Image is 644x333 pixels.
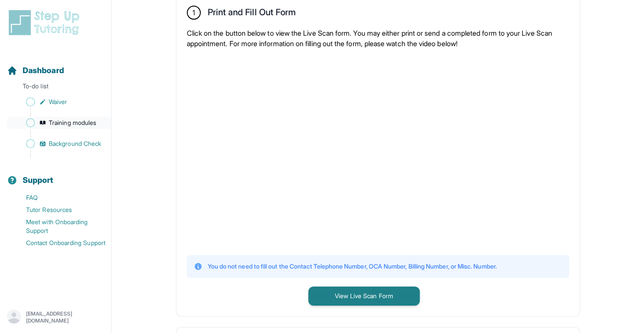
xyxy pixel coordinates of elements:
[192,7,195,18] span: 1
[3,82,108,94] p: To-do list
[208,262,497,271] p: You do not need to fill out the Contact Telephone Number, OCA Number, Billing Number, or Misc. Nu...
[7,138,111,150] a: Background Check
[7,237,111,249] a: Contact Onboarding Support
[7,96,111,108] a: Waiver
[308,286,420,306] button: View Live Scan Form
[7,64,64,77] a: Dashboard
[3,160,108,190] button: Support
[7,9,84,37] img: logo
[187,28,569,49] p: Click on the button below to view the Live Scan form. You may either print or send a completed fo...
[49,98,67,106] span: Waiver
[187,56,492,246] iframe: YouTube video player
[23,64,64,77] span: Dashboard
[308,291,420,300] a: View Live Scan Form
[23,174,54,186] span: Support
[7,309,104,325] button: [EMAIL_ADDRESS][DOMAIN_NAME]
[3,50,108,80] button: Dashboard
[49,139,101,148] span: Background Check
[49,118,96,127] span: Training modules
[7,216,111,237] a: Meet with Onboarding Support
[208,7,296,21] h2: Print and Fill Out Form
[7,192,111,204] a: FAQ
[7,204,111,216] a: Tutor Resources
[7,117,111,129] a: Training modules
[26,310,104,324] p: [EMAIL_ADDRESS][DOMAIN_NAME]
